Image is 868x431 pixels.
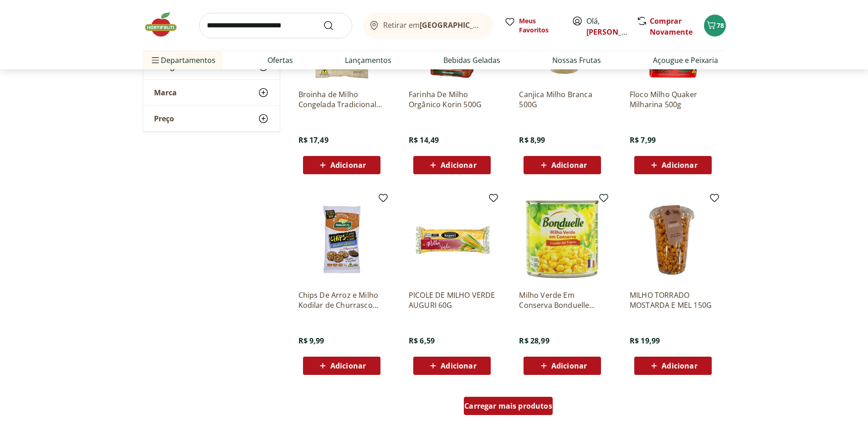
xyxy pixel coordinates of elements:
[441,362,476,369] span: Adicionar
[267,55,293,66] a: Ofertas
[519,196,606,283] img: Milho Verde Em Conserva Bonduelle Lata 285G
[154,114,174,123] span: Preço
[630,89,716,109] a: Floco Milho Quaker Milharina 500g
[298,196,385,283] img: Chips De Arroz e Milho Kodilar de Churrasco Sem Glúten 70g
[298,135,329,145] span: R$ 17,49
[653,55,718,66] a: Açougue e Peixaria
[519,290,606,310] a: Milho Verde Em Conserva Bonduelle Lata 285G
[519,16,561,35] span: Meus Favoritos
[143,106,280,131] button: Preço
[443,55,500,66] a: Bebidas Geladas
[630,290,716,310] a: MILHO TORRADO MOSTARDA E MEL 150G
[464,402,552,410] span: Carregar mais produtos
[298,290,385,310] a: Chips De Arroz e Milho Kodilar de Churrasco Sem Glúten 70g
[524,357,601,375] button: Adicionar
[413,156,491,174] button: Adicionar
[199,13,352,38] input: search
[409,196,495,283] img: PICOLE DE MILHO VERDE AUGURI 60G
[383,21,484,29] span: Retirar em
[552,55,601,66] a: Nossas Frutas
[551,161,587,169] span: Adicionar
[330,161,366,169] span: Adicionar
[519,135,545,145] span: R$ 8,99
[363,13,493,38] button: Retirar em[GEOGRAPHIC_DATA]/[GEOGRAPHIC_DATA]
[519,89,606,109] a: Canjica Milho Branca 500G
[303,357,380,375] button: Adicionar
[662,362,697,369] span: Adicionar
[524,156,601,174] button: Adicionar
[630,135,656,145] span: R$ 7,99
[519,336,549,346] span: R$ 28,99
[464,397,553,419] a: Carregar mais produtos
[717,21,724,30] span: 78
[409,336,435,346] span: R$ 6,59
[298,336,324,346] span: R$ 9,99
[409,290,495,310] a: PICOLE DE MILHO VERDE AUGURI 60G
[634,156,712,174] button: Adicionar
[630,196,716,283] img: MILHO TORRADO MOSTARDA E MEL 150G
[323,20,345,31] button: Submit Search
[420,20,573,30] b: [GEOGRAPHIC_DATA]/[GEOGRAPHIC_DATA]
[504,16,561,35] a: Meus Favoritos
[662,161,697,169] span: Adicionar
[150,49,161,71] button: Menu
[345,55,391,66] a: Lançamentos
[150,49,216,71] span: Departamentos
[409,135,439,145] span: R$ 14,49
[143,11,188,38] img: Hortifruti
[630,336,660,346] span: R$ 19,99
[303,156,380,174] button: Adicionar
[586,16,627,37] span: Olá,
[634,357,712,375] button: Adicionar
[551,362,587,369] span: Adicionar
[143,80,280,105] button: Marca
[413,357,491,375] button: Adicionar
[298,89,385,109] a: Broinha de Milho Congelada Tradicional HNT 400g
[330,362,366,369] span: Adicionar
[704,15,726,36] button: Carrinho
[650,16,693,37] a: Comprar Novamente
[441,161,476,169] span: Adicionar
[409,89,495,109] a: Farinha De Milho Orgânico Korin 500G
[154,88,177,97] span: Marca
[586,27,646,37] a: [PERSON_NAME]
